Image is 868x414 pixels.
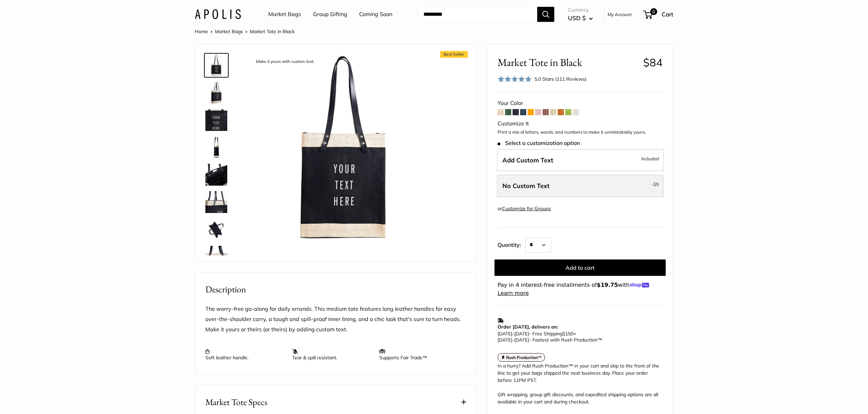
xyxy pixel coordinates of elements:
span: Market Tote Specs [205,396,267,409]
span: Select a customization option [498,140,580,146]
img: Apolis [195,9,241,19]
span: - [512,337,514,343]
a: description_Make it yours with custom text. [204,53,229,78]
label: Leave Blank [497,175,664,197]
strong: Order [DATE], delivers on: [498,324,558,330]
p: The worry-free go-along for daily errands. This medium tote features long leather handles for eas... [205,304,466,335]
span: Cart [662,11,673,18]
a: description_Super soft long leather handles. [204,190,229,214]
a: description_Inner pocket good for daily drivers. [204,162,229,187]
span: [DATE] [514,337,529,343]
span: $5 [653,182,659,187]
span: - [512,331,514,337]
img: description_Inner pocket good for daily drivers. [205,164,227,186]
button: Add to cart [494,259,666,276]
p: - Free Shipping + [498,331,659,343]
p: Soft leather handle. [205,348,285,361]
span: Best Seller [440,51,468,58]
div: 5.0 Stars (111 Reviews) [498,74,586,84]
span: [DATE] [514,331,529,337]
div: Make it yours with custom text. [253,57,318,66]
button: USD $ [568,13,593,24]
img: description_Super soft long leather handles. [205,191,227,213]
div: In a hurry? Add Rush Production™ in your cart and skip to the front of the line to get your bags ... [498,362,663,405]
a: description_Custom printed text with eco-friendly ink. [204,108,229,132]
strong: Rush Production™ [506,355,542,360]
input: Search... [418,7,537,22]
img: description_The red cross stitch represents our standard for quality and craftsmanship. [205,246,227,268]
a: description_Water resistant inner liner. [204,217,229,242]
a: Market Bags [215,28,243,35]
a: Home [195,28,208,35]
a: Customize for Groups [502,205,551,212]
a: Market Tote in Black [204,80,229,105]
img: description_Make it yours with custom text. [250,54,438,243]
a: description_The red cross stitch represents our standard for quality and craftsmanship. [204,244,229,269]
a: My Account [608,10,632,18]
span: - [651,180,659,188]
div: or [498,204,551,213]
img: description_Custom printed text with eco-friendly ink. [205,109,227,131]
span: $84 [643,56,663,69]
label: Quantity: [498,236,525,253]
span: Currency [568,5,593,15]
span: Included [641,155,659,163]
p: Supports Fair Trade™ [379,348,459,361]
p: Print a mix of letters, words, and numbers to make it unmistakably yours. [498,129,663,136]
span: [DATE] [498,337,512,343]
a: Group Gifting [313,9,347,19]
div: Customize It [498,119,663,129]
span: No Custom Text [502,182,550,190]
img: Market Tote in Black [205,136,227,158]
span: 0 [650,8,657,15]
img: description_Water resistant inner liner. [205,218,227,240]
nav: Breadcrumb [195,27,295,36]
p: Tear & spill resistant. [292,348,372,361]
a: Coming Soon [359,9,392,19]
span: Market Tote in Black [250,28,295,35]
span: $150 [562,331,573,337]
button: Search [537,7,554,22]
h2: Description [205,283,466,296]
div: Your Color [498,98,663,108]
img: description_Make it yours with custom text. [205,54,227,76]
div: 5.0 Stars (111 Reviews) [534,75,586,83]
a: 0 Cart [644,9,673,20]
span: USD $ [568,14,586,22]
span: Market Tote in Black [498,56,638,69]
img: Market Tote in Black [205,82,227,104]
span: [DATE] [498,331,512,337]
label: Add Custom Text [497,149,664,172]
a: Market Tote in Black [204,135,229,160]
span: - Fastest with Rush Production™ [498,337,602,343]
span: Add Custom Text [502,156,553,164]
a: Market Bags [268,9,301,19]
